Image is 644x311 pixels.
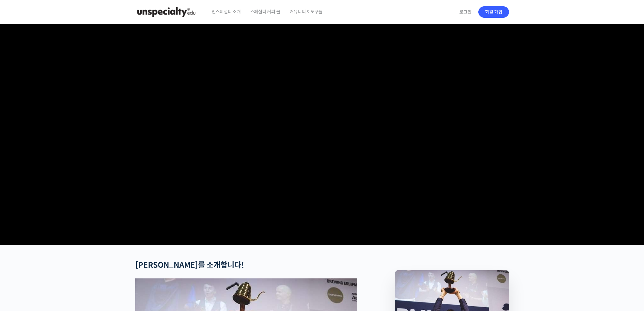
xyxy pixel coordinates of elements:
[135,261,361,270] h2: [PERSON_NAME]를 소개합니다!
[478,6,509,18] a: 회원 가입
[456,5,475,19] a: 로그인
